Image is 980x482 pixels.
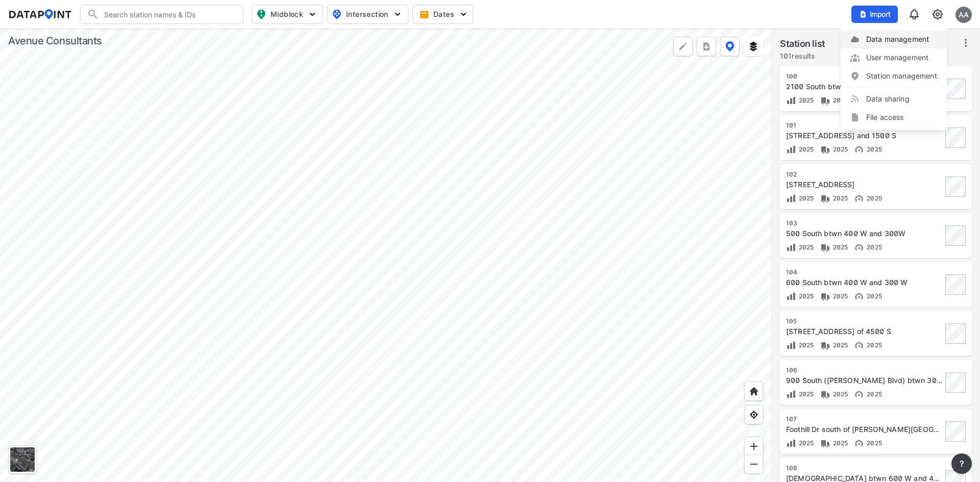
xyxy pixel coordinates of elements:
[796,145,814,153] span: 2025
[786,424,942,435] div: Foothill Dr south of Stringham Ave
[327,5,408,24] button: Intersection
[796,243,814,251] span: 2025
[786,366,942,374] div: 106
[864,341,882,349] span: 2025
[780,37,825,51] label: Station list
[786,219,942,227] div: 103
[796,194,814,202] span: 2025
[859,10,867,18] img: file_add.62c1e8a2.svg
[864,194,882,202] span: 2025
[256,8,316,20] span: Midblock
[820,438,830,448] img: Vehicle class
[951,453,972,474] button: more
[854,193,864,204] img: Vehicle speed
[786,144,796,155] img: Volume count
[830,439,848,447] span: 2025
[786,277,942,288] div: 600 South btwn 400 W and 300 W
[786,72,942,81] div: 100
[744,437,764,456] div: Zoom in
[864,439,882,447] span: 2025
[830,145,848,153] span: 2025
[8,34,102,48] div: Avenue Consultants
[854,291,864,301] img: Vehicle speed
[796,341,814,349] span: 2025
[850,71,860,81] img: station-management.abf98800.svg
[786,317,942,325] div: 105
[749,459,759,469] img: MAAAAAElFTkSuQmCC
[744,382,764,401] div: Home
[857,9,892,19] span: Import
[820,242,830,252] img: Vehicle class
[749,441,759,451] img: ZvzfEJKXnyWIrJytrsY285QMwk63cM6Drc+sIAAAAASUVORK5CYII=
[850,112,938,122] a: File access
[412,5,473,24] button: Dates
[850,112,860,122] img: file-sharing.48813489.svg
[786,438,796,448] img: Volume count
[830,341,848,349] span: 2025
[850,34,938,44] a: Data management
[796,390,814,398] span: 2025
[830,96,848,104] span: 2025
[854,438,864,448] img: Vehicle speed
[786,340,796,350] img: Volume count
[8,9,72,19] img: dataPointLogo.9353c09d.svg
[820,144,830,155] img: Vehicle class
[786,229,942,239] div: 500 South btwn 400 W and 300W
[749,386,759,396] img: +XpAUvaXAN7GudzAAAAAElFTkSuQmCC
[725,41,734,52] img: data-point-layers.37681fc9.svg
[419,9,429,19] img: calendar-gold.39a51dde.svg
[908,8,920,20] img: 8A77J+mXikMhHQAAAAASUVORK5CYII=
[255,8,267,20] img: map_pin_mid.602f9df1.svg
[864,292,882,300] span: 2025
[99,6,237,22] input: Search
[796,96,814,104] span: 2025
[701,41,712,52] img: xqJnZQTG2JQi0x5lvmkeSNbbgIiQD62bqHG8IfrOzanD0FsRdYrij6fAAAAAElFTkSuQmCC
[786,375,942,386] div: 900 South (Harvey Milk Blvd) btwn 300 E and 400 E
[958,458,966,470] span: ?
[786,464,942,472] div: 108
[796,292,814,300] span: 2025
[854,144,864,155] img: Vehicle speed
[697,37,716,56] button: more
[744,454,764,474] div: Zoom out
[786,326,942,337] div: 700 East south of 4500 S
[786,242,796,252] img: Volume count
[820,95,830,106] img: Vehicle class
[331,8,343,20] img: map_pin_int.54838e6b.svg
[458,9,469,19] img: 5YPKRKmlfpI5mqlR8AD95paCi+0kK1fRFDJSaMmawlwaeJcJwk9O2fotCW5ve9gAAAAASUVORK5CYII=
[820,291,830,301] img: Vehicle class
[850,94,938,104] a: Data sharing
[332,8,402,20] span: Intersection
[786,268,942,276] div: 104
[850,34,860,44] img: data-management.66d02b85.svg
[786,389,796,399] img: Volume count
[786,121,942,130] div: 101
[748,41,758,52] img: layers.ee07997e.svg
[820,389,830,399] img: Vehicle class
[850,53,938,63] a: User management
[851,9,902,19] a: Import
[830,243,848,251] span: 2025
[744,405,764,424] div: View my location
[850,53,860,63] img: user-management.fee44a48.svg
[864,390,882,398] span: 2025
[744,37,763,56] button: External layers
[796,439,814,447] span: 2025
[678,41,688,52] img: +Dz8AAAAASUVORK5CYII=
[955,7,972,23] div: AA
[830,292,848,300] span: 2025
[786,180,942,190] div: 3300 South btwn Main St and State St
[850,71,938,81] a: Station management
[786,170,942,179] div: 102
[780,51,825,61] label: 101 results
[786,291,796,301] img: Volume count
[786,415,942,423] div: 107
[786,131,942,141] div: 300 West btwn Whitney Ave and 1500 S
[854,340,864,350] img: Vehicle speed
[786,95,796,106] img: Volume count
[252,5,323,24] button: Midblock
[864,243,882,251] span: 2025
[820,340,830,350] img: Vehicle class
[932,8,944,20] img: cids17cp3yIFEOpj3V8A9qJSH103uA521RftCD4eeui4ksIb+krbm5XvIjxD52OS6NWLn9gAAAAAElFTkSuQmCC
[749,410,759,420] img: zeq5HYn9AnE9l6UmnFLPAAAAAElFTkSuQmCC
